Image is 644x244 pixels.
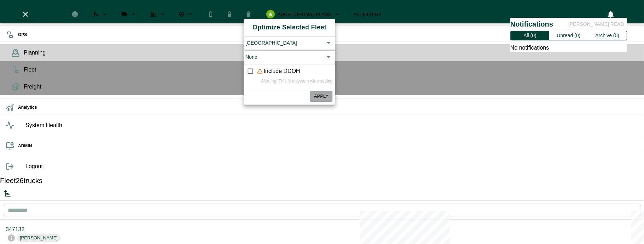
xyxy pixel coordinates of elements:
div: [GEOGRAPHIC_DATA] [245,39,324,47]
div: None [245,53,324,61]
button: Apply [310,91,332,102]
div: Include DDOH [257,67,300,75]
h2: Optimize Selected Fleet [249,22,330,33]
span: Warning! This is a system wide setting [261,78,332,85]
